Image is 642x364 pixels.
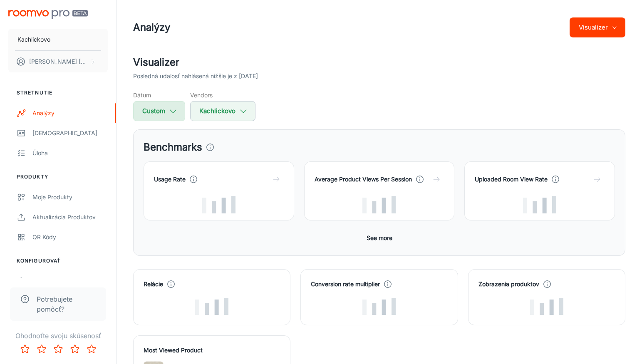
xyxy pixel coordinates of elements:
div: Úloha [32,149,108,158]
button: Rate 3 star [50,341,67,357]
button: Rate 4 star [67,341,83,357]
img: Loading [362,298,396,315]
h4: Relácie [144,280,163,289]
div: Analýzy [32,109,108,118]
span: Potrebujete pomôcť? [37,294,96,314]
p: [PERSON_NAME] [PERSON_NAME] [29,57,88,66]
div: Moje produkty [32,193,108,202]
h4: Zobrazenia produktov [478,280,539,289]
h4: Uploaded Room View Rate [475,175,548,184]
button: [PERSON_NAME] [PERSON_NAME] [8,51,108,72]
button: Rate 1 star [17,341,33,357]
h4: Conversion rate multiplier [311,280,380,289]
button: Kachlickovo [8,29,108,50]
div: [DEMOGRAPHIC_DATA] [32,129,108,138]
button: Visualizer [570,17,625,37]
h3: Benchmarks [144,140,202,155]
div: QR kódy [32,233,108,242]
p: Kachlickovo [17,35,50,44]
button: See more [363,230,396,245]
h4: Average Product Views Per Session [315,175,412,184]
button: Rate 5 star [83,341,100,357]
div: Aktualizácia produktov [32,213,108,222]
p: Ohodnoťte svoju skúsenosť [7,331,109,341]
p: Posledná udalosť nahlásená nižšie je z [DATE] [133,72,258,81]
img: Loading [362,196,396,213]
img: Loading [523,196,556,213]
img: Loading [195,298,228,315]
button: Rate 2 star [33,341,50,357]
button: Custom [133,101,185,121]
h1: Analýzy [133,20,170,35]
div: [DEMOGRAPHIC_DATA] [32,277,101,286]
img: Roomvo PRO Beta [8,10,88,19]
img: Loading [202,196,235,213]
h5: Vendors [190,91,255,99]
img: Loading [530,298,563,315]
button: Kachlickovo [190,101,255,121]
h2: Visualizer [133,55,625,70]
h4: Usage Rate [154,175,186,184]
h4: Most Viewed Product [144,346,280,355]
h5: Dátum [133,91,185,99]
